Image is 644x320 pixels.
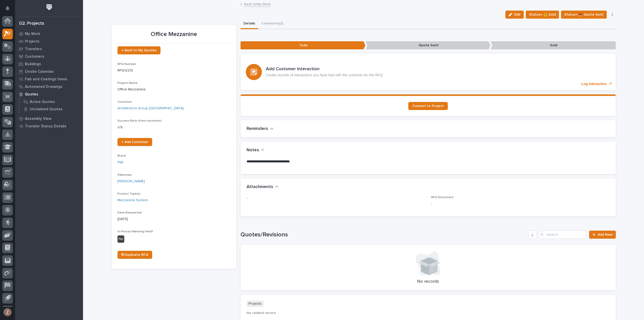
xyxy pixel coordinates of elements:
[117,217,230,222] p: [DATE]
[491,41,616,50] p: Sold
[117,87,230,92] p: Office Mezzanine
[247,126,274,132] button: Reminders
[117,138,152,146] a: + Add Customer
[15,45,83,53] a: Travelers
[247,184,279,190] button: Attachments
[25,69,54,74] p: Onsite Calendar
[526,11,559,19] button: Status→ 💰 Sold
[266,66,383,72] h3: Add Customer Interaction
[122,49,156,52] span: ← Back to My Quotes
[117,100,132,103] span: Customer
[117,230,153,233] span: In-Person Meeting Held?
[564,12,603,18] span: Status→ 📤 Quote Sent
[258,19,286,29] button: Comments (2)
[25,92,38,97] p: Quotes
[598,233,613,236] span: Add New
[122,140,148,144] span: + Add Customer
[240,41,366,50] p: Todo
[117,68,230,73] p: RFQ12213
[505,11,524,19] button: Edit
[25,39,39,44] p: Projects
[15,75,83,83] a: Fab and Coatings Items
[15,68,83,75] a: Onsite Calendar
[25,47,42,51] p: Travelers
[117,211,142,214] span: Date Requested
[366,41,491,50] p: Quote Sent
[117,251,152,259] a: ⎘ Duplicate RFQ
[247,279,610,285] p: No records
[15,60,83,68] a: Buildings
[244,1,271,7] a: Back toMy Work
[117,198,148,203] a: Mezzanine System
[15,53,83,60] a: Customers
[122,253,148,257] span: ⎘ Duplicate RFQ
[117,179,145,184] a: [PERSON_NAME]
[247,301,264,307] p: Projects
[408,102,448,110] a: Convert to Project
[266,73,383,77] p: Create records of interactions you have had with the customer for this RFQ
[25,62,41,66] p: Buildings
[514,12,520,17] span: Edit
[247,196,425,201] p: -
[412,104,444,108] span: Convert to Project
[19,21,44,26] div: 02. Projects
[117,160,123,165] a: PWI
[25,54,44,59] p: Customers
[45,3,54,12] img: Workspace Logo
[15,115,83,122] a: Assembly View
[247,184,273,190] h2: Attachments
[117,82,138,85] span: Project Name
[30,107,63,112] p: Unclaimed Quotes
[117,46,160,54] a: ← Back to My Quotes
[538,231,586,239] input: Search
[30,100,55,104] p: Active Quotes
[25,85,62,89] p: Automated Drawings
[247,148,259,153] h2: Notes
[117,119,162,122] span: Success Rate (from customer)
[247,126,268,132] h2: Reminders
[431,196,454,199] span: RFQ Document
[15,83,83,90] a: Automated Drawings
[117,106,184,111] a: Architectura Group [GEOGRAPHIC_DATA]
[581,82,607,86] p: Log Interaction
[589,231,616,239] a: Add New
[15,122,83,130] a: Traveler Status Details
[2,3,13,14] button: Notifications
[25,117,51,121] p: Assembly View
[15,30,83,38] a: My Work
[247,148,265,153] button: Notes
[25,124,66,129] p: Traveler Status Details
[117,125,230,130] p: 0 %
[2,307,13,317] button: users-avatar
[240,54,616,90] a: Log Interaction
[529,12,556,18] span: Status→ 💰 Sold
[117,235,124,243] div: No
[561,11,607,19] button: Status→ 📤 Quote Sent
[25,77,67,82] p: Fab and Coatings Items
[117,192,140,195] span: Product Type(s)
[15,38,83,45] a: Projects
[117,31,230,38] p: Office Mezzanine
[6,6,13,14] div: Notifications
[240,231,527,238] h1: Quotes/Revisions
[117,63,136,66] span: RFQ Number
[240,19,258,29] button: Details
[19,98,83,105] a: Active Quotes
[431,201,610,207] p: -
[15,90,83,98] a: Quotes
[19,105,83,113] a: Unclaimed Quotes
[117,173,132,176] span: Salesman
[117,154,126,157] span: Brand
[25,32,40,36] p: My Work
[247,311,610,315] p: No related record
